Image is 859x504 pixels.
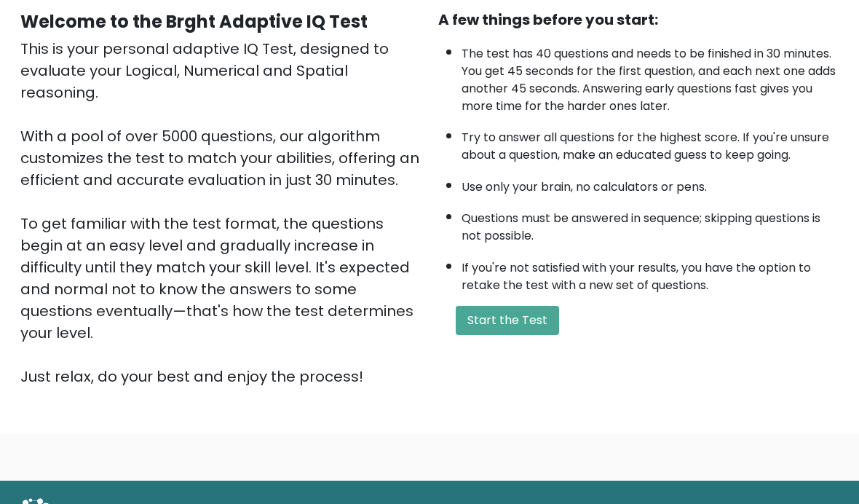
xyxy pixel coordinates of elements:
li: The test has 40 questions and needs to be finished in 30 minutes. You get 45 seconds for the firs... [462,38,839,115]
b: Welcome to the Brght Adaptive IQ Test [20,9,368,34]
div: This is your personal adaptive IQ Test, designed to evaluate your Logical, Numerical and Spatial ... [20,38,421,387]
div: A few things before you start: [438,9,839,31]
li: Use only your brain, no calculators or pens. [462,171,839,196]
li: If you're not satisfied with your results, you have the option to retake the test with a new set ... [462,252,839,294]
li: Questions must be answered in sequence; skipping questions is not possible. [462,202,839,245]
li: Try to answer all questions for the highest score. If you're unsure about a question, make an edu... [462,122,839,164]
button: Start the Test [456,306,559,335]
